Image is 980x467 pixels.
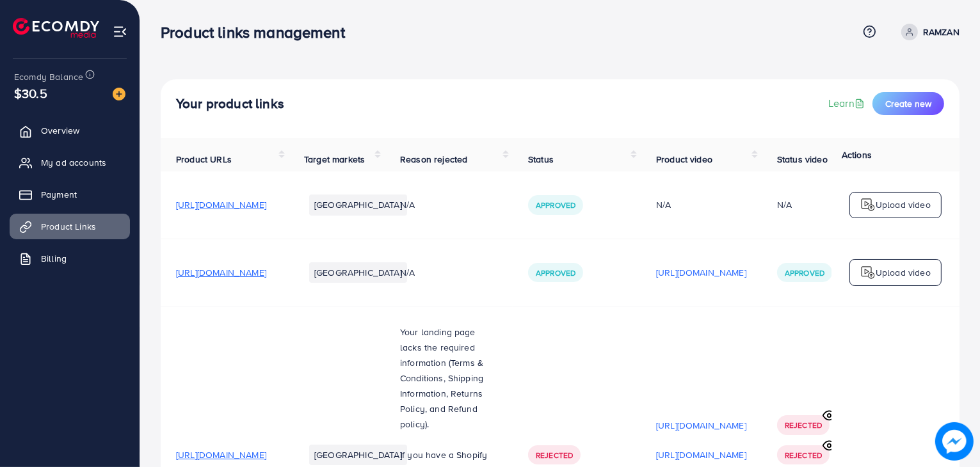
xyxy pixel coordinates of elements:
[842,148,872,161] span: Actions
[304,153,365,166] span: Target markets
[41,156,106,169] span: My ad accounts
[176,198,266,211] span: [URL][DOMAIN_NAME]
[536,450,573,461] span: Rejected
[528,153,554,166] span: Status
[536,267,575,278] span: Approved
[176,448,266,461] span: [URL][DOMAIN_NAME]
[176,96,284,112] h4: Your product links
[113,24,127,39] img: menu
[785,420,822,431] span: Rejected
[785,267,824,278] span: Approved
[41,124,79,137] span: Overview
[176,153,232,166] span: Product URLs
[10,182,130,207] a: Payment
[41,188,77,201] span: Payment
[14,70,83,83] span: Ecomdy Balance
[860,197,876,212] img: logo
[10,150,130,175] a: My ad accounts
[777,198,792,211] div: N/A
[885,97,931,110] span: Create new
[13,18,99,38] img: logo
[536,200,575,210] span: Approved
[400,153,467,166] span: Reason rejected
[400,326,483,431] span: Your landing page lacks the required information (Terms & Conditions, Shipping Information, Retur...
[935,422,974,461] img: image
[400,198,415,211] span: N/A
[10,214,130,239] a: Product Links
[876,197,931,212] p: Upload video
[161,23,355,42] h3: Product links management
[41,252,67,265] span: Billing
[656,418,746,433] p: [URL][DOMAIN_NAME]
[828,96,867,111] a: Learn
[785,450,822,461] span: Rejected
[923,24,960,40] p: RAMZAN
[872,92,944,115] button: Create new
[176,266,266,279] span: [URL][DOMAIN_NAME]
[113,88,125,100] img: image
[400,266,415,279] span: N/A
[14,84,47,102] span: $30.5
[309,262,407,283] li: [GEOGRAPHIC_DATA]
[876,265,931,280] p: Upload video
[896,24,960,40] a: RAMZAN
[777,153,828,166] span: Status video
[10,118,130,143] a: Overview
[41,220,96,233] span: Product Links
[309,445,407,465] li: [GEOGRAPHIC_DATA]
[656,153,712,166] span: Product video
[309,194,407,215] li: [GEOGRAPHIC_DATA]
[656,447,746,463] p: [URL][DOMAIN_NAME]
[10,246,130,271] a: Billing
[656,265,746,280] p: [URL][DOMAIN_NAME]
[656,198,746,211] div: N/A
[860,265,876,280] img: logo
